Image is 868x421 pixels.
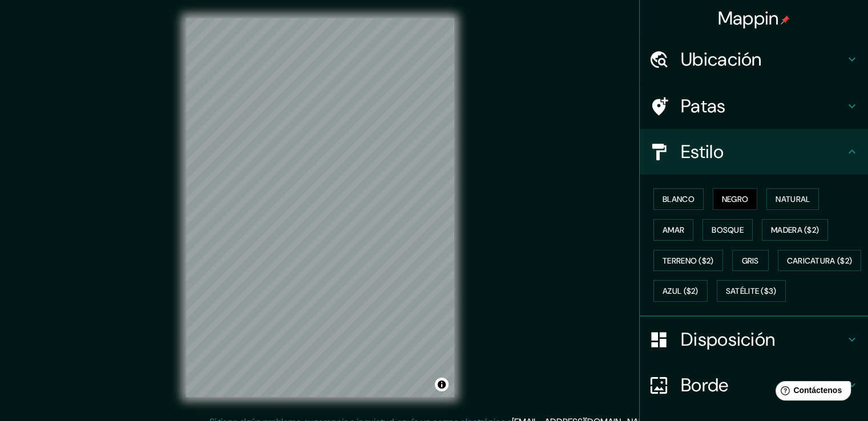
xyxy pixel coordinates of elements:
[640,37,868,82] div: Ubicación
[766,377,855,408] iframe: Lanzador de widgets de ayuda
[766,188,819,210] button: Natural
[653,250,723,272] button: Terreno ($2)
[726,286,777,297] font: Satélite ($3)
[663,256,714,266] font: Terreno ($2)
[732,250,769,272] button: Gris
[703,219,753,241] button: Bosque
[653,219,693,241] button: Amar
[712,225,744,235] font: Bosque
[778,250,862,272] button: Caricatura ($2)
[722,194,749,204] font: Negro
[681,373,729,397] font: Borde
[663,225,684,235] font: Amar
[681,327,775,351] font: Disposición
[186,18,454,397] canvas: Mapa
[640,83,868,129] div: Patas
[742,256,759,266] font: Gris
[653,188,704,210] button: Blanco
[435,378,449,391] button: Activar o desactivar atribución
[776,194,810,204] font: Natural
[681,94,726,118] font: Patas
[787,256,853,266] font: Caricatura ($2)
[640,129,868,175] div: Estilo
[762,219,828,241] button: Madera ($2)
[653,280,708,302] button: Azul ($2)
[717,280,786,302] button: Satélite ($3)
[681,47,762,71] font: Ubicación
[781,15,790,25] img: pin-icon.png
[640,317,868,362] div: Disposición
[718,6,779,30] font: Mappin
[640,362,868,408] div: Borde
[713,188,758,210] button: Negro
[663,286,699,297] font: Azul ($2)
[663,194,695,204] font: Blanco
[681,140,724,164] font: Estilo
[771,225,819,235] font: Madera ($2)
